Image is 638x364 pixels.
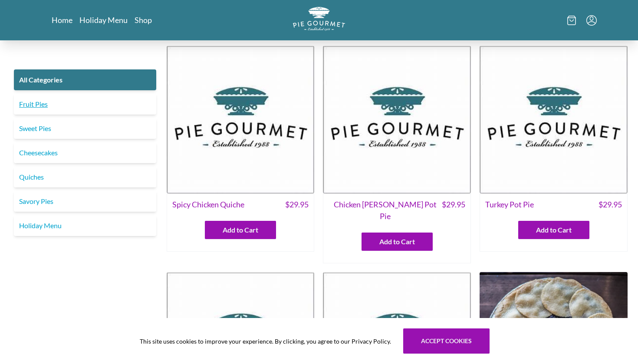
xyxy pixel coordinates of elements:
[79,15,128,25] a: Holiday Menu
[293,7,345,31] img: logo
[14,142,156,163] a: Cheesecakes
[14,94,156,115] a: Fruit Pies
[599,199,622,210] span: $ 29.95
[14,215,156,236] a: Holiday Menu
[172,199,244,210] span: Spicy Chicken Quiche
[14,167,156,187] a: Quiches
[442,199,465,222] span: $ 29.95
[285,199,309,210] span: $ 29.95
[403,328,490,354] button: Accept cookies
[52,15,72,25] a: Home
[485,199,534,210] span: Turkey Pot Pie
[135,15,152,25] a: Shop
[329,199,442,222] span: Chicken [PERSON_NAME] Pot Pie
[140,337,391,346] span: This site uses cookies to improve your experience. By clicking, you agree to our Privacy Policy.
[480,46,628,193] img: Turkey Pot Pie
[323,46,471,193] img: Chicken Curry Pot Pie
[379,236,415,247] span: Add to Cart
[14,118,156,139] a: Sweet Pies
[223,225,258,235] span: Add to Cart
[14,191,156,212] a: Savory Pies
[518,221,589,239] button: Add to Cart
[362,233,433,251] button: Add to Cart
[14,69,156,90] a: All Categories
[586,15,597,26] button: Menu
[293,7,345,33] a: Logo
[167,46,315,193] img: Spicy Chicken Quiche
[536,225,572,235] span: Add to Cart
[205,221,276,239] button: Add to Cart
